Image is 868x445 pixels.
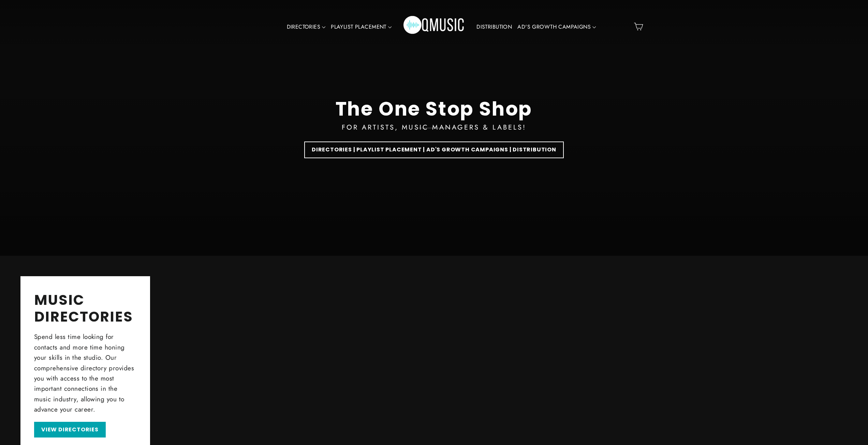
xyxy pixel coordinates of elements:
a: DIRECTORIES [284,19,328,35]
img: Q Music Promotions [403,11,465,42]
a: VIEW DIRECTORIES [34,422,106,438]
a: PLAYLIST PLACEMENT [328,19,394,35]
div: Primary [263,7,606,47]
div: FOR ARTISTS, MUSIC MANAGERS & LABELS! [342,122,526,133]
div: The One Stop Shop [336,98,533,120]
a: AD'S GROWTH CAMPAIGNS [515,19,599,35]
h2: MUSIC DIRECTORIES [34,292,136,325]
a: DIRECTORIES | PLAYLIST PLACEMENT | AD'S GROWTH CAMPAIGNS | DISTRIBUTION [304,142,564,158]
p: Spend less time looking for contacts and more time honing your skills in the studio. Our comprehe... [34,332,136,415]
a: DISTRIBUTION [474,19,515,35]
